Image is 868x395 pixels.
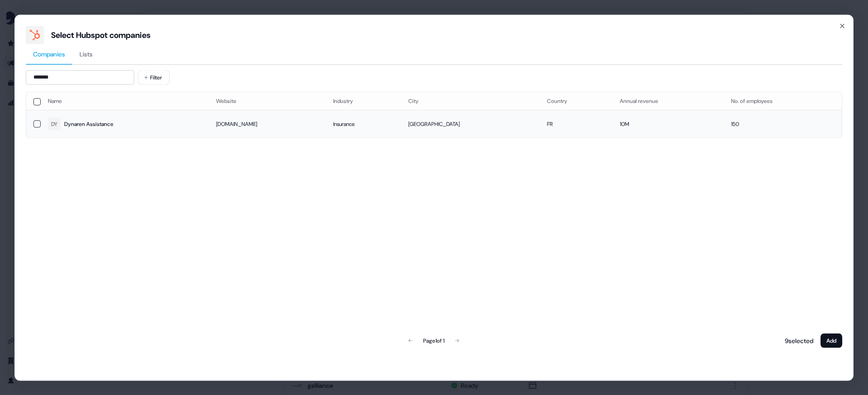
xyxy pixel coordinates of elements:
th: Country [540,92,613,110]
div: Page 1 of 1 [423,336,444,345]
div: DY [51,120,57,129]
th: Annual revenue [613,92,724,110]
td: Insurance [326,110,401,138]
th: No. of employees [724,92,842,110]
th: Website [209,92,326,110]
td: [GEOGRAPHIC_DATA] [401,110,540,138]
span: Companies [33,49,65,58]
td: FR [540,110,613,138]
p: 9 selected [781,336,813,345]
td: [DOMAIN_NAME] [209,110,326,138]
div: Dynaren Assistance [64,120,113,129]
td: 10M [613,110,724,138]
th: City [401,92,540,110]
span: Lists [80,49,93,58]
td: 150 [724,110,842,138]
button: Filter [138,70,170,84]
th: Industry [326,92,401,110]
th: Name [41,92,209,110]
div: Select Hubspot companies [51,29,151,40]
button: Add [821,333,842,348]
